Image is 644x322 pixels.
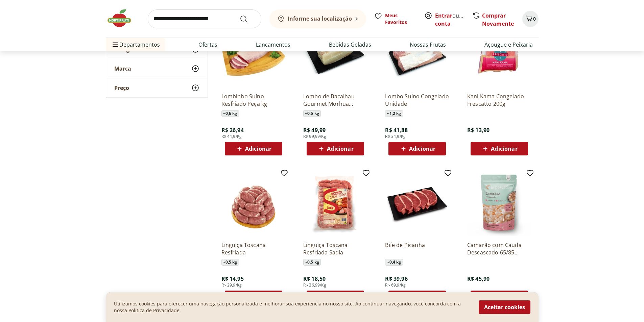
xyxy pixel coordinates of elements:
b: Informe sua localização [288,15,352,22]
span: 0 [533,16,536,22]
img: Camarão com Cauda Descascado 65/85 Congelado IE Pescados 300g [467,172,531,236]
span: R$ 45,90 [467,275,490,282]
a: Lançamentos [256,41,290,49]
span: R$ 69,9/Kg [385,282,406,288]
a: Lombinho Suíno Resfriado Peça kg [221,93,286,107]
span: R$ 44,9/Kg [221,134,242,139]
img: Lombo Suíno Congelado Unidade [385,23,449,87]
span: R$ 29,9/Kg [221,282,242,288]
button: Aceitar cookies [479,300,530,314]
span: ~ 0,6 kg [221,110,239,117]
button: Adicionar [307,291,364,304]
span: R$ 26,94 [221,126,244,134]
span: R$ 36,99/Kg [303,282,326,288]
span: Meus Favoritos [385,12,416,26]
span: R$ 99,99/Kg [303,134,326,139]
span: Departamentos [111,36,160,53]
button: Submit Search [240,15,256,23]
a: Bebidas Geladas [329,41,371,49]
img: Bife de Picanha [385,172,449,236]
a: Lombo Suíno Congelado Unidade [385,93,449,107]
p: Utilizamos cookies para oferecer uma navegação personalizada e melhorar sua experiencia no nosso ... [114,300,471,314]
span: Marca [114,65,131,72]
button: Carrinho [522,11,539,27]
span: ~ 0,5 kg [303,110,321,117]
button: Adicionar [307,142,364,155]
button: Preço [106,78,208,97]
span: Preço [114,84,129,91]
span: ~ 0,5 kg [303,259,321,266]
a: Bife de Picanha [385,241,449,256]
a: Entrar [435,12,452,19]
span: R$ 14,95 [221,275,244,282]
a: Lombo de Bacalhau Gourmet Morhua Unidade [303,93,367,107]
button: Marca [106,59,208,78]
a: Meus Favoritos [374,12,416,26]
img: Lombinho Suíno Resfriado Peça kg [221,23,286,87]
button: Adicionar [388,142,446,155]
span: Adicionar [245,146,271,151]
img: Hortifruti [106,8,140,28]
span: R$ 34,9/Kg [385,134,406,139]
a: Linguiça Toscana Resfriada [221,241,286,256]
span: R$ 41,88 [385,126,407,134]
a: Linguiça Toscana Resfriada Sadia [303,241,367,256]
button: Informe sua localização [269,9,366,28]
img: Linguiça Toscana Resfriada [221,172,286,236]
a: Comprar Novamente [482,12,514,27]
span: Adicionar [409,146,435,151]
button: Adicionar [225,142,282,155]
span: Adicionar [491,146,517,151]
a: Kani Kama Congelado Frescatto 200g [467,93,531,107]
span: Adicionar [327,146,353,151]
span: ou [435,11,465,28]
span: ~ 1,2 kg [385,110,403,117]
a: Camarão com Cauda Descascado 65/85 Congelado IE Pescados 300g [467,241,531,256]
img: Linguiça Toscana Resfriada Sadia [303,172,367,236]
a: Ofertas [198,41,217,49]
img: Kani Kama Congelado Frescatto 200g [467,23,531,87]
button: Adicionar [225,291,282,304]
span: R$ 49,99 [303,126,326,134]
a: Criar conta [435,12,472,27]
a: Nossas Frutas [410,41,446,49]
img: Lombo de Bacalhau Gourmet Morhua Unidade [303,23,367,87]
button: Adicionar [471,291,528,304]
span: R$ 39,96 [385,275,407,282]
button: Adicionar [388,291,446,304]
span: ~ 0,4 kg [385,259,403,266]
button: Menu [111,36,119,53]
span: R$ 13,90 [467,126,490,134]
input: search [148,9,261,28]
span: ~ 0,5 kg [221,259,239,266]
span: R$ 18,50 [303,275,326,282]
a: Açougue e Peixaria [484,41,533,49]
button: Adicionar [471,142,528,155]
